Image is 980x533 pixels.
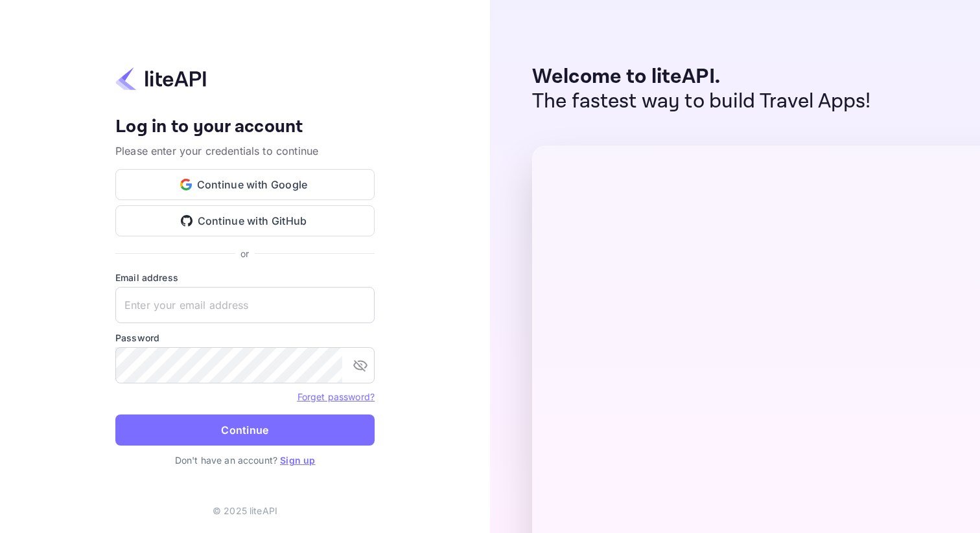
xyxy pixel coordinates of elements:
input: Enter your email address [115,287,375,323]
p: Don't have an account? [115,453,375,467]
p: Welcome to liteAPI. [532,65,871,89]
a: Sign up [280,455,315,466]
a: Forget password? [297,390,375,403]
img: liteapi [115,66,206,91]
h4: Log in to your account [115,116,375,139]
button: Continue with GitHub [115,205,375,236]
button: Continue [115,414,375,446]
p: The fastest way to build Travel Apps! [532,89,871,114]
button: toggle password visibility [347,352,373,378]
p: Please enter your credentials to continue [115,143,375,159]
p: or [240,247,249,260]
label: Password [115,331,375,345]
a: Forget password? [297,391,375,402]
label: Email address [115,271,375,284]
p: © 2025 liteAPI [213,504,277,517]
button: Continue with Google [115,169,375,200]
